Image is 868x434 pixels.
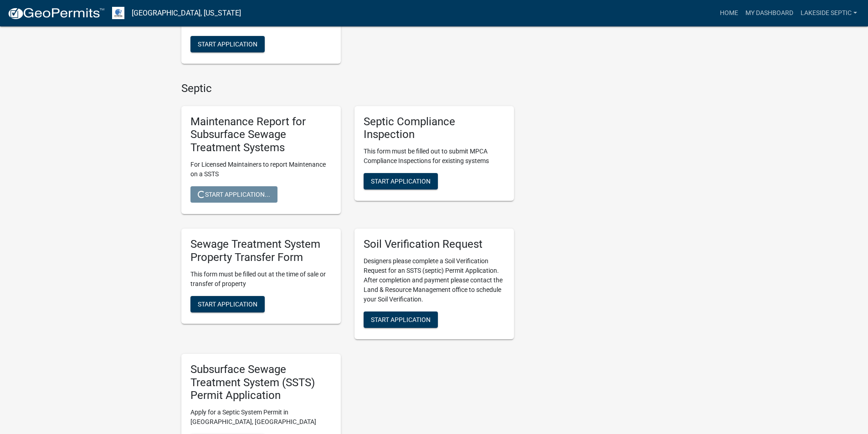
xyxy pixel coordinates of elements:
h5: Subsurface Sewage Treatment System (SSTS) Permit Application [190,363,332,402]
p: Apply for a Septic System Permit in [GEOGRAPHIC_DATA], [GEOGRAPHIC_DATA] [190,408,332,427]
p: This form must be filled out to submit MPCA Compliance Inspections for existing systems [364,147,505,166]
button: Start Application [190,296,265,312]
h4: Septic [181,82,514,95]
p: For Licensed Maintainers to report Maintenance on a SSTS [190,160,332,179]
p: Designers please complete a Soil Verification Request for an SSTS (septic) Permit Application. Af... [364,256,505,304]
button: Start Application... [190,186,277,203]
span: Start Application [371,178,431,185]
button: Start Application [190,36,265,52]
img: Otter Tail County, Minnesota [112,7,124,19]
a: My Dashboard [742,5,797,22]
span: Start Application [371,316,431,323]
p: This form must be filled out at the time of sale or transfer of property [190,270,332,289]
a: Home [716,5,742,22]
h5: Soil Verification Request [364,238,505,251]
button: Start Application [364,311,438,328]
h5: Septic Compliance Inspection [364,115,505,142]
span: Start Application [198,300,257,307]
h5: Maintenance Report for Subsurface Sewage Treatment Systems [190,115,332,154]
span: Start Application [198,40,257,47]
button: Start Application [364,173,438,189]
a: [GEOGRAPHIC_DATA], [US_STATE] [132,5,241,21]
span: Start Application... [198,191,270,198]
a: Lakeside Septic [797,5,861,22]
h5: Sewage Treatment System Property Transfer Form [190,238,332,264]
